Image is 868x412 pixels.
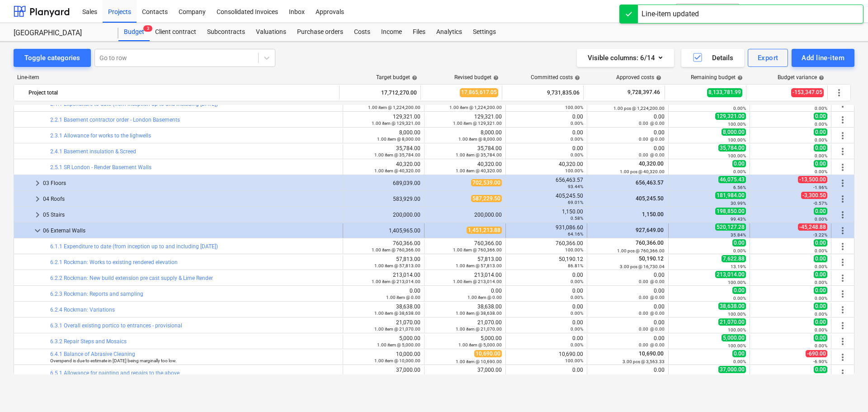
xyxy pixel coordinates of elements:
[639,327,665,331] small: 0.00 @ 0.00
[292,23,349,41] a: Purchase orders
[202,23,250,41] div: Subcontracts
[571,152,583,157] small: 0.00%
[639,152,665,157] small: 0.00 @ 0.00
[449,105,502,110] small: 1.00 item @ 1,224,200.00
[509,145,583,158] div: 0.00
[50,117,180,123] a: 2.2.1 Basement contractor order - London Basements
[454,74,499,81] div: Revised budget
[732,160,746,167] span: 0.00
[815,264,827,269] small: 0.00%
[347,319,420,332] div: 21,070.00
[347,272,420,284] div: 213,014.00
[813,359,827,364] small: -6.90%
[428,212,502,218] div: 200,000.00
[509,240,583,253] div: 760,366.00
[509,177,583,189] div: 656,463.57
[347,227,420,234] div: 1,405,965.00
[815,137,827,142] small: 0.00%
[509,351,583,364] div: 10,690.00
[728,327,746,332] small: 100.00%
[571,295,583,300] small: 0.00%
[509,272,583,284] div: 0.00
[509,303,583,316] div: 0.00
[814,113,827,120] span: 0.00
[568,232,583,237] small: 64.16%
[791,88,824,97] span: -153,347.05
[837,352,848,363] span: More actions
[798,176,827,183] span: -13,500.00
[638,350,665,357] span: 10,690.00
[374,168,420,173] small: 1.00 item @ 40,320.00
[250,23,292,41] div: Valuations
[565,105,583,110] small: 100.00%
[817,75,824,81] span: help
[813,232,827,237] small: -3.22%
[347,240,420,253] div: 760,366.00
[815,280,827,285] small: 0.00%
[639,311,665,316] small: 0.00 @ 0.00
[456,359,502,364] small: 1.00 item @ 10,690.00
[732,287,746,294] span: 0.00
[837,257,848,268] span: More actions
[474,350,502,357] span: 10,690.00
[837,368,848,379] span: More actions
[837,114,848,125] span: More actions
[718,176,746,183] span: 46,075.43
[654,75,661,81] span: help
[428,319,502,332] div: 21,070.00
[815,343,827,348] small: 0.00%
[458,137,502,142] small: 1.00 item @ 8,000.00
[635,180,665,186] span: 656,463.57
[591,303,665,316] div: 0.00
[509,193,583,205] div: 405,245.50
[748,49,788,67] button: Export
[715,271,746,278] span: 213,014.00
[509,208,583,221] div: 1,150.00
[456,327,502,331] small: 1.00 item @ 21,070.00
[14,49,91,67] button: Toggle categories
[733,248,746,253] small: 0.00%
[823,369,868,412] iframe: Chat Widget
[837,178,848,189] span: More actions
[471,179,502,186] span: 702,539.00
[681,49,744,67] button: Details
[715,113,746,120] span: 129,321.00
[718,144,746,152] span: 35,784.00
[471,195,502,202] span: 587,229.50
[806,350,827,357] span: -690.00
[50,307,115,313] a: 6.2.4 Rockman: Variations
[374,263,420,268] small: 1.00 item @ 57,813.00
[24,52,80,64] div: Toggle categories
[531,74,580,81] div: Committed costs
[639,295,665,300] small: 0.00 @ 0.00
[573,75,580,81] span: help
[50,243,218,250] a: 6.1.1 Expenditure to date (from inception up to and including [DATE])
[428,288,502,300] div: 0.00
[834,87,844,98] span: More actions
[372,247,420,252] small: 1.00 item @ 760,366.00
[347,256,420,269] div: 57,813.00
[733,106,746,111] small: 0.00%
[428,145,502,158] div: 35,784.00
[50,351,135,357] a: 6.4.1 Balance of Abrasive Cleaning
[731,201,746,206] small: 30.99%
[491,75,499,81] span: help
[837,146,848,157] span: More actions
[428,161,502,174] div: 40,320.00
[571,121,583,126] small: 0.00%
[456,263,502,268] small: 1.00 item @ 57,813.00
[467,23,501,41] a: Settings
[778,74,824,81] div: Budget variance
[722,255,746,262] span: 7,622.88
[715,223,746,231] span: 520,127.28
[150,23,202,41] a: Client contract
[509,114,583,126] div: 0.00
[837,209,848,220] span: More actions
[814,271,827,278] span: 0.00
[410,75,417,81] span: help
[837,336,848,347] span: More actions
[718,303,746,310] span: 38,638.00
[347,114,420,126] div: 129,321.00
[377,342,420,347] small: 1.00 item @ 5,000.00
[815,217,827,222] small: 0.00%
